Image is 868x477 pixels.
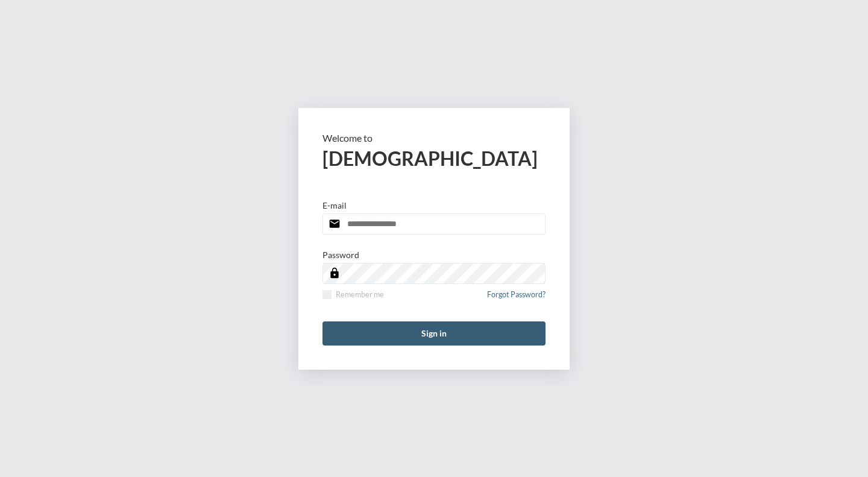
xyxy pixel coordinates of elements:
p: E-mail [322,200,347,210]
p: Welcome to [322,132,546,144]
a: Forgot Password? [487,290,546,306]
p: Password [322,250,359,260]
h2: [DEMOGRAPHIC_DATA] [322,147,546,170]
label: Remember me [322,290,384,299]
button: Sign in [322,321,546,346]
